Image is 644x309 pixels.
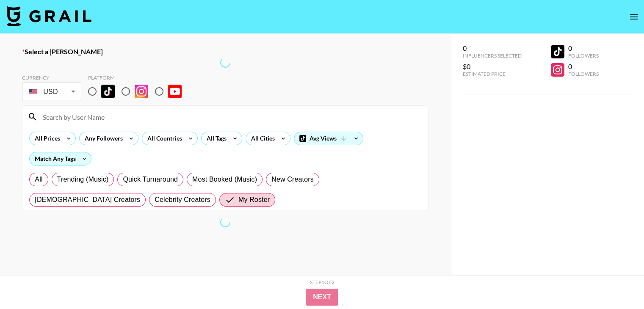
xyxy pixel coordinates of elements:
span: New Creators [271,174,314,185]
label: Select a [PERSON_NAME] [22,47,428,56]
span: My Roster [238,195,270,205]
div: Estimated Price [463,71,522,77]
div: Any Followers [80,132,124,145]
div: Match Any Tags [30,152,91,165]
div: All Cities [246,132,276,145]
div: Platform [88,74,188,81]
span: Trending (Music) [57,174,109,185]
div: All Countries [142,132,184,145]
div: All Prices [30,132,62,145]
span: All [35,174,42,185]
div: 0 [463,44,522,52]
div: Currency [22,74,81,81]
div: Followers [568,71,598,77]
img: Instagram [135,85,148,98]
span: Refreshing talent, clients, bookers, countries, tags, cities, talent, talent... [220,217,230,227]
input: Search by User Name [38,110,423,124]
span: Refreshing talent, clients, bookers, countries, tags, cities, talent, talent... [220,58,230,68]
img: Grail Talent [7,6,91,26]
span: Quick Turnaround [123,174,178,185]
img: TikTok [101,85,115,98]
span: Most Booked (Music) [192,174,257,185]
div: USD [24,84,80,99]
div: Followers [568,52,598,59]
div: $0 [463,62,522,71]
div: Step 1 of 2 [310,279,334,285]
div: All Tags [202,132,228,145]
span: [DEMOGRAPHIC_DATA] Creators [35,195,140,205]
button: open drawer [625,8,642,25]
div: 0 [568,44,598,52]
span: Celebrity Creators [155,195,210,205]
button: Next [306,289,338,306]
div: 0 [568,62,598,71]
img: YouTube [168,85,182,98]
div: Influencers Selected [463,52,522,59]
div: Avg Views [294,132,363,145]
